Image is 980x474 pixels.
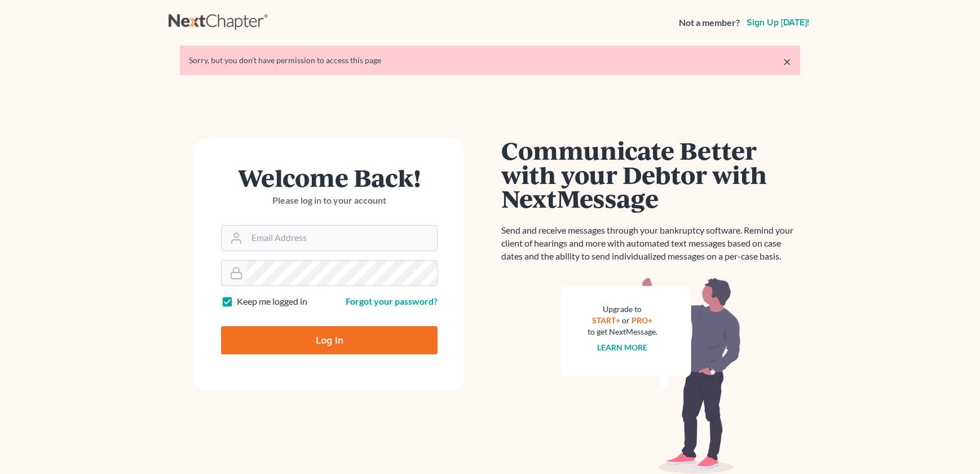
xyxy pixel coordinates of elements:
[623,315,630,325] span: or
[588,326,657,337] div: to get NextMessage.
[598,343,648,352] a: Learn more
[679,16,740,29] strong: Not a member?
[221,165,438,190] h1: Welcome Back!
[588,304,657,315] div: Upgrade to
[783,55,791,68] a: ×
[189,55,791,66] div: Sorry, but you don't have permission to access this page
[237,295,307,308] label: Keep me logged in
[221,194,438,207] p: Please log in to your account
[593,315,621,325] a: START+
[560,276,741,474] img: nextmessage_bg-59042aed3d76b12b5cd301f8e5b87938c9018125f34e5fa2b7a6b67550977c72.svg
[744,18,811,27] a: Sign up [DATE]!
[247,226,437,251] input: Email Address
[346,296,438,306] a: Forgot your password?
[221,326,438,354] input: Log In
[501,224,800,263] p: Send and receive messages through your bankruptcy software. Remind your client of hearings and mo...
[501,138,800,210] h1: Communicate Better with your Debtor with NextMessage
[632,315,653,325] a: PRO+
